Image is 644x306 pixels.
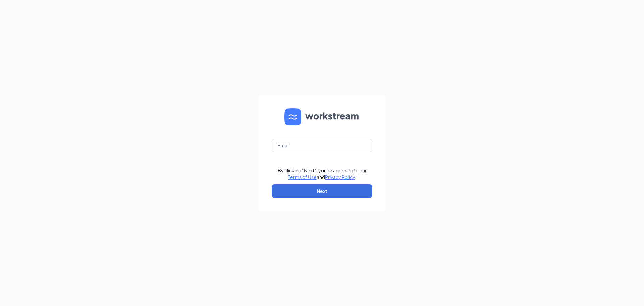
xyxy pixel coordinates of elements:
input: Email [272,139,372,152]
a: Privacy Policy [325,174,355,180]
button: Next [272,184,372,198]
img: WS logo and Workstream text [284,108,360,125]
div: By clicking "Next", you're agreeing to our and . [278,167,367,180]
a: Terms of Use [288,174,317,180]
